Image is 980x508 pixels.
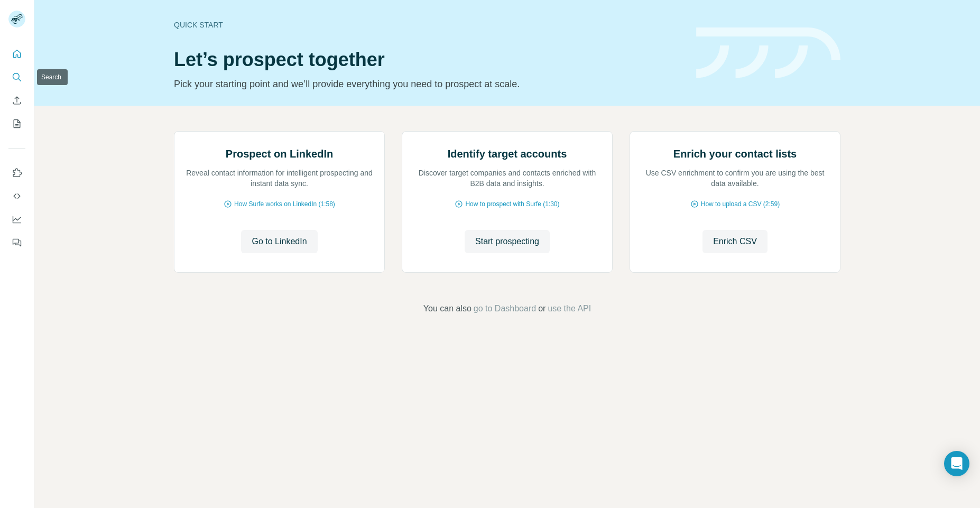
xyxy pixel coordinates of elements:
[8,68,25,87] button: Search
[252,235,307,248] span: Go to LinkedIn
[701,199,780,209] span: How to upload a CSV (2:59)
[174,20,683,30] div: Quick start
[8,210,25,229] button: Dashboard
[226,146,333,161] h2: Prospect on LinkedIn
[174,49,683,70] h1: Let’s prospect together
[423,302,471,315] span: You can also
[641,168,829,189] p: Use CSV enrichment to confirm you are using the best data available.
[475,235,539,248] span: Start prospecting
[713,235,757,248] span: Enrich CSV
[673,146,797,161] h2: Enrich your contact lists
[8,91,25,110] button: Enrich CSV
[448,146,567,161] h2: Identify target accounts
[234,199,335,209] span: How Surfe works on LinkedIn (1:58)
[413,168,602,189] p: Discover target companies and contacts enriched with B2B data and insights.
[474,302,536,315] button: go to Dashboard
[465,230,550,253] button: Start prospecting
[702,230,768,253] button: Enrich CSV
[241,230,317,253] button: Go to LinkedIn
[185,168,374,189] p: Reveal contact information for intelligent prospecting and instant data sync.
[8,187,25,206] button: Use Surfe API
[8,114,25,133] button: My lists
[174,77,683,91] p: Pick your starting point and we’ll provide everything you need to prospect at scale.
[538,302,546,315] span: or
[465,199,559,209] span: How to prospect with Surfe (1:30)
[8,44,25,63] button: Quick start
[944,451,969,476] div: Open Intercom Messenger
[696,27,840,79] img: banner
[548,302,591,315] button: use the API
[8,233,25,252] button: Feedback
[8,163,25,182] button: Use Surfe on LinkedIn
